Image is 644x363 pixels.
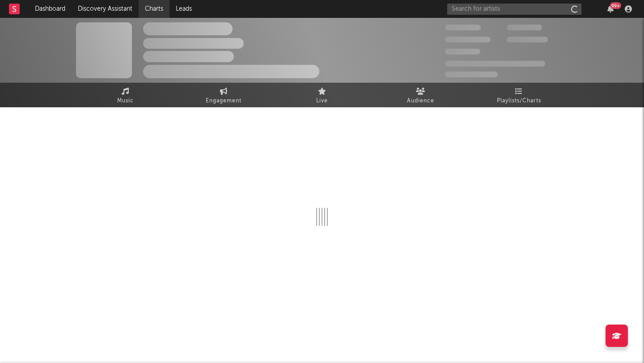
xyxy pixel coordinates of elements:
span: 300,000 [445,25,481,30]
span: Playlists/Charts [497,96,541,106]
div: 99 + [610,2,621,9]
a: Playlists/Charts [470,83,568,107]
span: Jump Score: 85.0 [445,72,498,77]
span: 50,000,000 Monthly Listeners [445,61,545,67]
a: Music [76,83,174,107]
span: Music [117,96,134,106]
span: Live [316,96,328,106]
input: Search for artists [447,4,581,15]
span: 1,000,000 [507,37,548,42]
a: Engagement [174,83,273,107]
span: 100,000 [445,49,480,55]
button: 99+ [607,5,614,13]
a: Live [273,83,371,107]
span: Engagement [206,96,241,106]
span: 50,000,000 [445,37,491,42]
span: Audience [407,96,434,106]
span: 100,000 [507,25,542,30]
a: Audience [371,83,470,107]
